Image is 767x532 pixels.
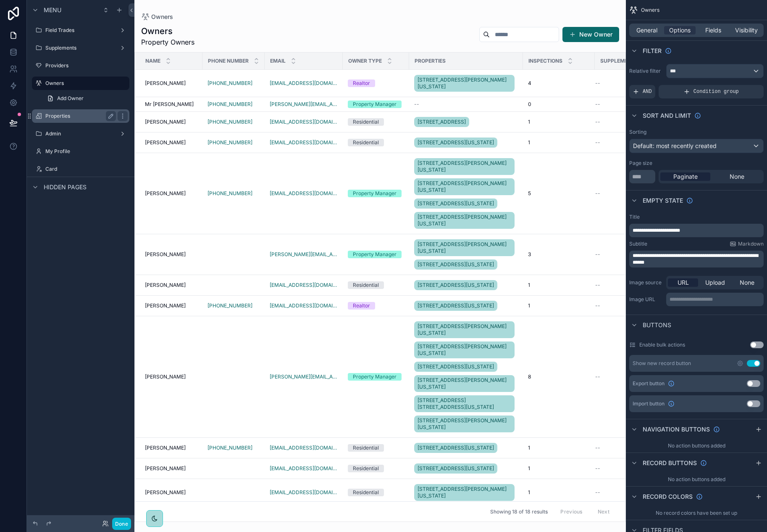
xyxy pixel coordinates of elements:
[740,278,754,287] span: None
[629,129,646,135] label: Sorting
[643,88,652,95] span: AND
[626,439,767,453] div: No action buttons added
[678,278,689,287] span: URL
[633,360,691,367] div: Show new record button
[45,27,116,34] label: Field Trades
[32,127,129,140] a: Admin
[600,58,638,64] span: Supplements
[32,24,129,37] a: Field Trades
[643,196,683,205] span: Empty state
[45,130,116,137] label: Admin
[643,47,662,55] span: Filter
[738,241,764,247] span: Markdown
[45,166,128,172] label: Card
[705,278,725,287] span: Upload
[643,425,710,434] span: Navigation buttons
[45,45,116,51] label: Supplements
[633,142,717,149] span: Default: most recently created
[629,139,764,153] button: Default: most recently created
[735,26,758,34] span: Visibility
[643,492,693,501] span: Record colors
[270,58,286,64] span: Email
[44,6,61,14] span: Menu
[633,380,665,387] span: Export button
[629,279,663,286] label: Image source
[32,41,129,55] a: Supplements
[626,473,767,486] div: No action buttons added
[45,148,128,155] label: My Profile
[32,162,129,176] a: Card
[626,506,767,520] div: No record colors have been set up
[528,58,562,64] span: Inspections
[629,296,663,303] label: Image URL
[629,160,652,167] label: Page size
[44,183,87,191] span: Hidden pages
[42,92,129,105] a: Add Owner
[629,251,764,267] div: scrollable content
[666,293,764,306] div: scrollable content
[669,26,691,34] span: Options
[208,58,249,64] span: Phone Number
[490,508,548,515] span: Showing 18 of 18 results
[730,172,744,181] span: None
[705,26,721,34] span: Fields
[730,241,764,247] a: Markdown
[32,109,129,123] a: Properties
[693,88,739,95] span: Condition group
[45,80,124,87] label: Owners
[673,172,698,181] span: Paginate
[643,111,691,120] span: Sort And Limit
[629,241,647,247] label: Subtitle
[633,400,665,407] span: Import button
[32,59,129,72] a: Providers
[641,7,659,13] span: Owners
[45,62,128,69] label: Providers
[643,321,671,329] span: Buttons
[32,145,129,158] a: My Profile
[415,58,446,64] span: Properties
[639,341,685,348] label: Enable bulk actions
[32,77,129,90] a: Owners
[145,58,160,64] span: Name
[45,113,113,119] label: Properties
[112,518,131,530] button: Done
[57,95,84,102] span: Add Owner
[643,459,697,467] span: Record buttons
[629,68,663,74] label: Relative filter
[636,26,657,34] span: General
[348,58,382,64] span: Owner Type
[629,214,640,220] label: Title
[629,224,764,237] div: scrollable content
